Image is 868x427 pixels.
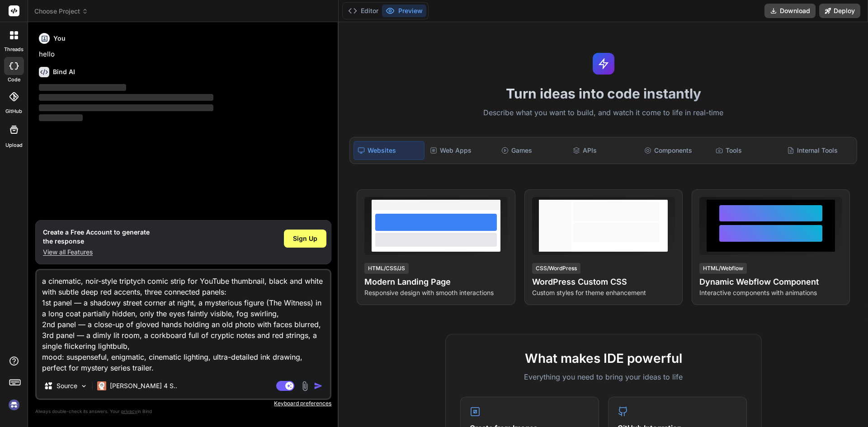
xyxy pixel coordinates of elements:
label: Upload [5,141,23,149]
h4: Modern Landing Page [364,276,507,288]
label: code [8,76,20,84]
div: HTML/Webflow [699,263,747,274]
h6: You [53,34,66,43]
h2: What makes IDE powerful [460,349,747,368]
p: Always double-check its answers. Your in Bind [35,407,331,416]
h1: Create a Free Account to generate the response [43,228,150,246]
p: View all Features [43,248,150,257]
img: Pick Models [80,382,88,390]
div: Components [641,141,710,160]
div: Web Apps [426,141,496,160]
div: Websites [354,141,424,160]
h6: Bind AI [53,67,75,76]
div: APIs [569,141,639,160]
h4: Dynamic Webflow Component [699,276,842,288]
button: Deploy [819,4,860,18]
button: Preview [382,5,426,17]
div: Internal Tools [783,141,853,160]
span: privacy [121,408,137,414]
h4: WordPress Custom CSS [532,276,675,288]
p: Interactive components with animations [699,288,842,297]
img: signin [6,397,22,413]
p: Source [57,381,77,390]
span: Choose Project [34,7,88,16]
p: hello [39,49,330,60]
span: Sign Up [293,234,317,243]
span: ‌ [39,94,213,101]
textarea: a cinematic, noir-style triptych comic strip for YouTube thumbnail, black and white with subtle d... [37,270,330,373]
p: Responsive design with smooth interactions [364,288,507,297]
img: Claude 4 Sonnet [97,381,106,390]
label: threads [4,46,24,53]
span: ‌ [39,84,126,91]
div: Tools [712,141,782,160]
span: ‌ [39,114,83,121]
span: ‌ [39,104,213,111]
p: Everything you need to bring your ideas to life [460,371,747,382]
p: Keyboard preferences [35,400,331,407]
p: Describe what you want to build, and watch it come to life in real-time [344,107,863,119]
p: Custom styles for theme enhancement [532,288,675,297]
p: [PERSON_NAME] 4 S.. [110,381,177,390]
div: CSS/WordPress [532,263,580,274]
h1: Turn ideas into code instantly [344,85,863,102]
button: Editor [344,5,382,17]
div: HTML/CSS/JS [364,263,409,274]
button: Download [764,4,816,18]
div: Games [498,141,567,160]
img: icon [314,381,323,390]
label: GitHub [5,108,22,115]
img: attachment [300,381,310,391]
